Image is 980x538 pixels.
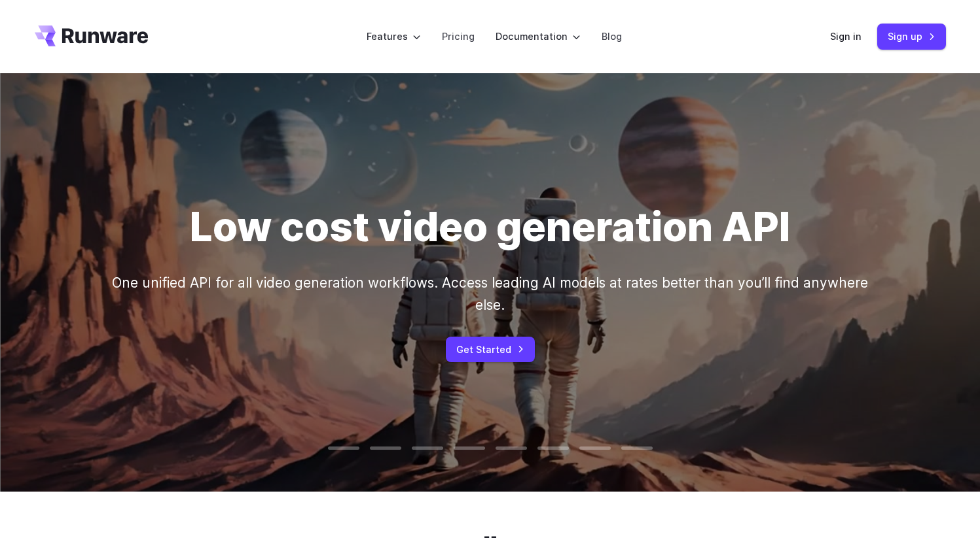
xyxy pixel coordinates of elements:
a: Blog [602,29,622,44]
label: Documentation [496,29,581,44]
a: Pricing [442,29,475,44]
a: Get Started [446,337,535,362]
a: Sign up [877,24,946,49]
h1: Low cost video generation API [190,203,790,251]
p: One unified API for all video generation workflows. Access leading AI models at rates better than... [98,272,882,316]
label: Features [367,29,421,44]
a: Sign in [830,29,862,44]
a: Go to / [35,25,149,46]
